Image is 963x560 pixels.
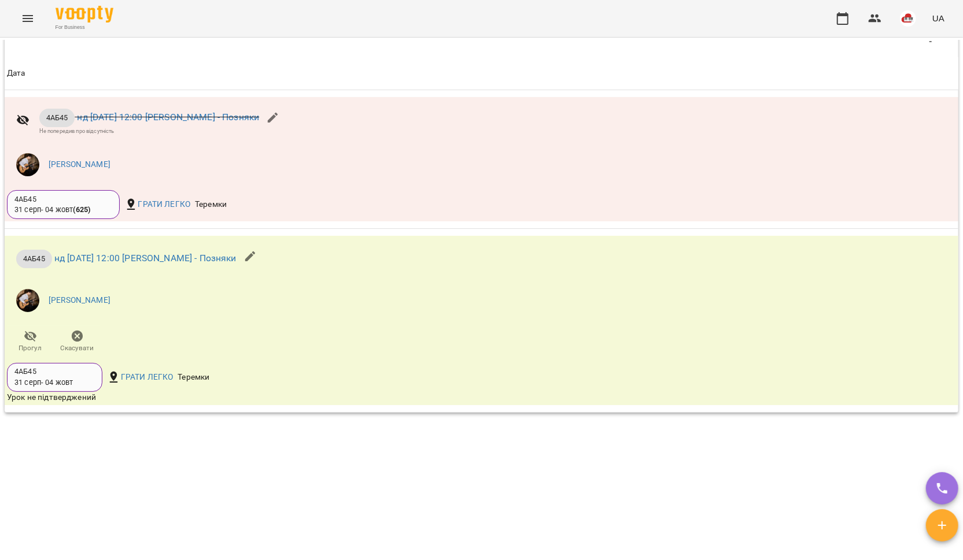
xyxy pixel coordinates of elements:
[121,372,174,383] a: ГРАТИ ЛЕГКО
[73,205,90,214] b: ( 625 )
[193,196,229,213] div: Теремки
[39,112,75,123] span: 4АБ45
[7,326,54,358] button: Прогул
[16,289,39,312] img: fda2f0eb3ca6540f3b2ae8d2fbf4dedb.jpg
[14,366,95,377] div: 4АБ45
[14,194,112,205] div: 4АБ45
[900,10,916,27] img: 42377b0de29e0fb1f7aad4b12e1980f7.jpeg
[7,363,102,392] div: 4АБ4531 серп- 04 жовт
[19,343,42,353] span: Прогул
[39,127,260,135] div: Не попередив про відсутність
[14,377,73,388] div: 31 серп - 04 жовт
[7,66,956,80] span: Дата
[928,8,949,29] button: UA
[7,66,25,80] div: Sort
[16,153,39,176] img: fda2f0eb3ca6540f3b2ae8d2fbf4dedb.jpg
[49,159,110,170] a: [PERSON_NAME]
[56,6,113,23] img: Voopty Logo
[138,199,190,210] a: ГРАТИ ЛЕГКО
[49,295,110,306] a: [PERSON_NAME]
[56,24,113,31] span: For Business
[175,369,212,385] div: Теремки
[932,12,944,24] span: UA
[61,343,94,353] span: Скасувати
[16,253,52,264] span: 4АБ45
[7,66,25,80] div: Дата
[77,112,259,123] a: нд [DATE] 12:00 [PERSON_NAME] - Позняки
[14,205,90,215] div: 31 серп - 04 жовт
[14,5,42,32] button: Menu
[7,190,120,219] div: 4АБ4531 серп- 04 жовт(625)
[54,253,237,264] a: нд [DATE] 12:00 [PERSON_NAME] - Позняки
[54,326,101,358] button: Скасувати
[7,392,638,403] div: Урок не підтверджений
